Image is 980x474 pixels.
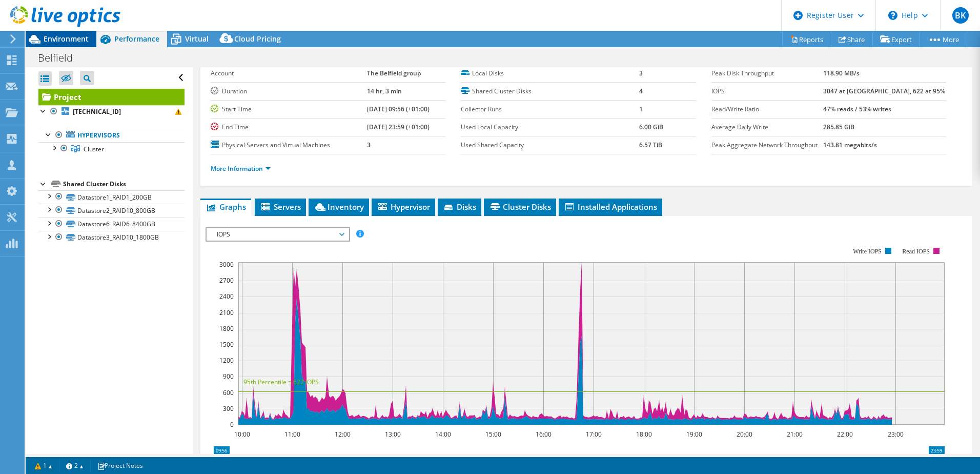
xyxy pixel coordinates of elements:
b: [DATE] 23:59 (+01:00) [367,123,430,131]
a: Datastore1_RAID1_200GB [38,190,185,204]
text: 17:00 [585,430,601,439]
b: 118.90 MB/s [823,69,860,77]
svg: \n [888,11,897,20]
text: 22:00 [836,430,852,439]
b: 6.00 GiB [639,123,663,131]
b: 285.85 GiB [823,123,854,131]
label: Used Shared Capacity [461,140,639,150]
b: 47% reads / 53% writes [823,105,891,113]
text: 1800 [219,324,234,333]
text: 1500 [219,340,234,349]
b: 3 [639,69,643,77]
a: Reports [782,31,831,47]
label: Used Local Capacity [461,122,639,132]
text: 10:00 [234,430,250,439]
b: 14 hr, 3 min [367,87,402,95]
label: Duration [211,86,367,96]
a: Datastore2_RAID10_800GB [38,204,185,217]
span: Servers [260,202,301,212]
label: Collector Runs [461,104,639,114]
label: Read/Write Ratio [711,104,824,114]
h1: Belfield [33,52,89,64]
text: 600 [223,388,234,397]
b: 3 [367,141,371,149]
b: 6.57 TiB [639,141,662,149]
a: Project [38,89,185,105]
text: 2100 [219,308,234,317]
a: More [920,31,967,47]
a: More Information [211,164,271,173]
span: Disks [443,202,476,212]
label: End Time [211,122,367,132]
span: IOPS [212,228,343,241]
text: 2400 [219,292,234,301]
label: Average Daily Write [711,122,824,132]
text: 3000 [219,260,234,269]
text: 13:00 [384,430,400,439]
span: Inventory [314,202,364,212]
b: [TECHNICAL_ID] [73,107,121,116]
text: 18:00 [636,430,651,439]
span: Installed Applications [564,202,657,212]
span: Performance [114,34,159,44]
a: 1 [28,459,59,472]
text: 300 [223,404,234,413]
a: Datastore3_RAID10_1800GB [38,231,185,244]
text: 95th Percentile = 622 IOPS [243,378,319,386]
span: Virtual [185,34,209,44]
text: 16:00 [535,430,551,439]
a: Share [831,31,873,47]
text: 15:00 [485,430,501,439]
b: The Belfield group [367,69,421,77]
b: [DATE] 09:56 (+01:00) [367,105,430,113]
a: Datastore6_RAID6_8400GB [38,218,185,231]
text: 14:00 [435,430,451,439]
label: Shared Cluster Disks [461,86,639,96]
a: Project Notes [90,459,150,472]
b: 3047 at [GEOGRAPHIC_DATA], 622 at 95% [823,87,945,95]
text: 0 [230,420,234,429]
b: 4 [639,87,643,95]
label: Peak Aggregate Network Throughput [711,140,824,150]
text: Write IOPS [853,248,882,255]
span: Cluster Disks [489,202,551,212]
a: 2 [59,459,91,472]
label: Account [211,68,367,78]
div: Shared Cluster Disks [63,178,185,190]
label: IOPS [711,86,824,96]
a: Hypervisors [38,129,185,142]
label: Start Time [211,104,367,114]
text: 12:00 [334,430,350,439]
label: Physical Servers and Virtual Machines [211,140,367,150]
a: Export [872,31,920,47]
text: 19:00 [686,430,702,439]
text: 2700 [219,276,234,285]
span: Environment [44,34,89,44]
text: 21:00 [786,430,802,439]
a: [TECHNICAL_ID] [38,105,185,118]
text: 1200 [219,356,234,365]
span: Graphs [206,202,246,212]
span: Cluster [84,145,104,153]
a: Cluster [38,142,185,155]
span: BK [952,7,969,24]
span: Hypervisor [377,202,430,212]
span: Cloud Pricing [234,34,281,44]
label: Local Disks [461,68,639,78]
text: 11:00 [284,430,300,439]
b: 143.81 megabits/s [823,141,877,149]
label: Peak Disk Throughput [711,68,824,78]
text: 23:00 [887,430,903,439]
b: 1 [639,105,643,113]
text: Read IOPS [902,248,930,255]
text: 20:00 [736,430,752,439]
text: 900 [223,372,234,381]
